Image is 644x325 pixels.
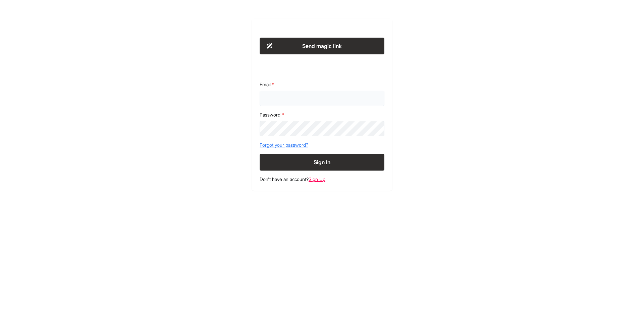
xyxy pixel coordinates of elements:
label: Password [260,111,384,118]
a: Forgot your password? [260,142,384,148]
a: Sign Up [309,176,325,182]
button: Send magic link [260,38,384,54]
footer: Don't have an account? [260,176,384,183]
label: Email [260,81,384,88]
button: Sign In [260,154,384,171]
